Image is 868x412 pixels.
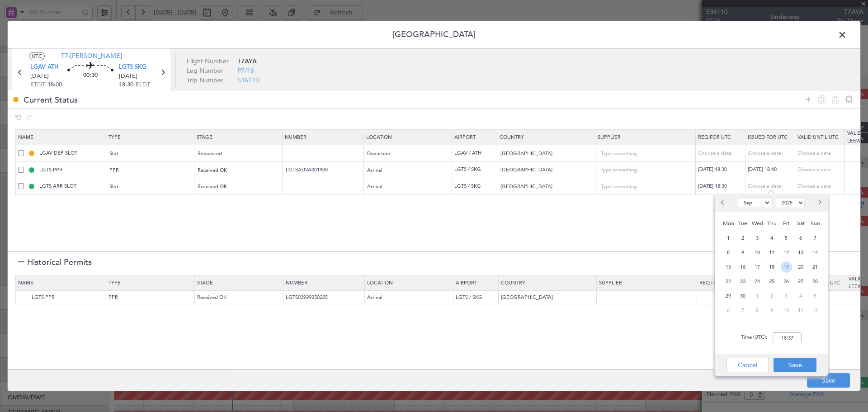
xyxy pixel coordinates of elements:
[814,195,824,210] button: Next month
[808,274,822,289] div: 28-9-2025
[779,245,793,260] div: 12-9-2025
[748,166,795,174] div: [DATE] 18:40
[781,305,792,316] span: 10
[721,303,736,317] div: 6-10-2025
[810,305,821,316] span: 12
[737,276,749,287] span: 23
[8,21,860,48] header: [GEOGRAPHIC_DATA]
[808,216,822,231] div: Sun
[810,276,821,287] span: 28
[810,290,821,302] span: 5
[795,290,807,302] span: 4
[781,247,792,258] span: 12
[750,289,764,303] div: 1-10-2025
[808,303,822,317] div: 12-10-2025
[808,289,822,303] div: 5-10-2025
[795,305,807,316] span: 11
[737,305,749,316] span: 7
[764,303,779,317] div: 9-10-2025
[764,216,779,231] div: Thu
[721,274,736,289] div: 22-9-2025
[750,260,764,274] div: 17-9-2025
[721,260,736,274] div: 15-9-2025
[736,216,750,231] div: Tue
[736,231,750,245] div: 2-9-2025
[779,216,793,231] div: Fri
[779,260,793,274] div: 19-9-2025
[752,261,763,273] span: 17
[698,166,745,174] div: [DATE] 18:30
[793,216,808,231] div: Sat
[764,289,779,303] div: 2-10-2025
[774,358,816,372] button: Save
[781,232,792,244] span: 5
[779,303,793,317] div: 10-10-2025
[766,276,778,287] span: 25
[750,245,764,260] div: 10-9-2025
[721,216,736,231] div: Mon
[750,274,764,289] div: 24-9-2025
[736,245,750,260] div: 9-9-2025
[737,232,749,244] span: 2
[750,303,764,317] div: 8-10-2025
[797,150,844,157] div: Choose a date
[736,274,750,289] div: 23-9-2025
[793,289,808,303] div: 4-10-2025
[764,274,779,289] div: 25-9-2025
[723,261,734,273] span: 15
[721,245,736,260] div: 8-9-2025
[776,197,805,208] select: Select year
[795,247,807,258] span: 13
[748,150,795,157] div: Choose a date
[779,289,793,303] div: 3-10-2025
[808,231,822,245] div: 7-9-2025
[698,134,731,141] span: Req For Utc
[807,373,850,388] button: Save
[808,245,822,260] div: 14-9-2025
[795,276,807,287] span: 27
[810,232,821,244] span: 7
[752,276,763,287] span: 24
[721,231,736,245] div: 1-9-2025
[810,261,821,273] span: 21
[752,290,763,302] span: 1
[752,232,763,244] span: 3
[793,274,808,289] div: 27-9-2025
[779,231,793,245] div: 5-9-2025
[781,276,792,287] span: 26
[736,303,750,317] div: 7-10-2025
[723,290,734,302] span: 29
[779,274,793,289] div: 26-9-2025
[766,232,778,244] span: 4
[750,216,764,231] div: Wed
[766,261,778,273] span: 18
[723,305,734,316] span: 6
[697,275,747,291] th: Req For Utc
[752,305,763,316] span: 8
[764,260,779,274] div: 18-9-2025
[698,183,745,190] div: [DATE] 18:30
[737,247,749,258] span: 9
[766,247,778,258] span: 11
[752,247,763,258] span: 10
[764,245,779,260] div: 11-9-2025
[721,289,736,303] div: 29-9-2025
[773,332,802,343] input: --:--
[766,305,778,316] span: 9
[795,232,807,244] span: 6
[723,276,734,287] span: 22
[736,289,750,303] div: 30-9-2025
[748,134,788,141] span: Issued For Utc
[793,303,808,317] div: 11-10-2025
[781,290,792,302] span: 3
[793,245,808,260] div: 13-9-2025
[793,231,808,245] div: 6-9-2025
[726,358,769,372] button: Cancel
[764,231,779,245] div: 4-9-2025
[698,150,745,157] div: Choose a date
[741,334,767,343] span: Time (UTC):
[766,290,778,302] span: 2
[723,247,734,258] span: 8
[793,260,808,274] div: 20-9-2025
[808,260,822,274] div: 21-9-2025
